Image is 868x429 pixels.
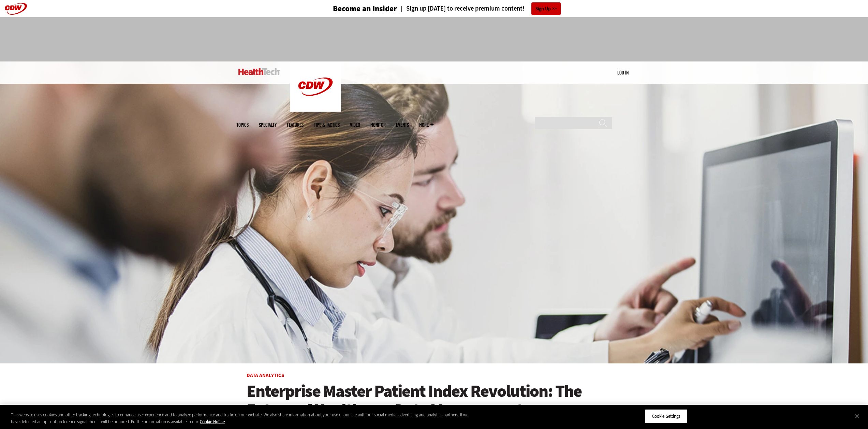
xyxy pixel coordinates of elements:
a: CDW [290,107,341,114]
h3: Become an Insider [333,5,397,13]
a: Enterprise Master Patient Index Revolution: The Future of Healthcare Data Management [247,382,622,419]
a: Become an Insider [307,5,397,13]
button: Close [850,409,865,424]
span: Topics [236,122,249,127]
a: Data Analytics [247,372,284,379]
a: Tips & Tactics [314,122,340,127]
div: User menu [617,69,629,76]
img: Home [238,68,280,75]
span: Specialty [259,122,277,127]
a: Sign up [DATE] to receive premium content! [397,5,525,12]
div: This website uses cookies and other tracking technologies to enhance user experience and to analy... [11,412,477,425]
a: Log in [617,69,629,75]
button: Cookie Settings [645,409,688,424]
a: MonITor [370,122,386,127]
span: More [419,122,433,127]
iframe: advertisement [310,24,558,55]
a: Events [396,122,409,127]
img: Home [290,61,341,112]
a: More information about your privacy [200,419,225,425]
a: Features [287,122,304,127]
a: Sign Up [531,2,561,15]
a: Video [350,122,360,127]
